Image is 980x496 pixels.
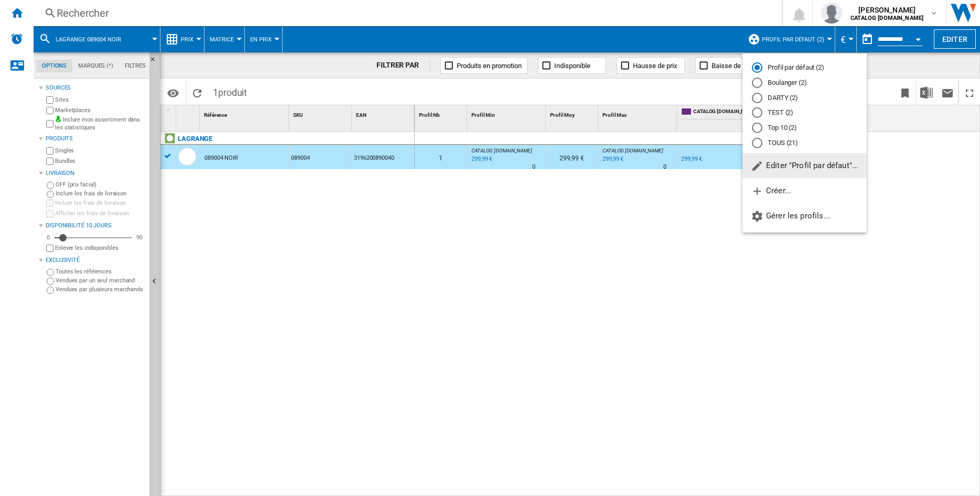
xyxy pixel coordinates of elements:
md-radio-button: Boulanger (2) [752,78,857,88]
md-radio-button: TEST (2) [752,108,857,118]
span: Editer "Profil par défaut"... [751,161,858,170]
md-radio-button: TOUS (21) [752,138,857,148]
span: Créer... [751,186,791,195]
span: Gérer les profils... [751,211,830,221]
md-radio-button: Profil par défaut (2) [752,63,857,73]
md-radio-button: DARTY (2) [752,93,857,103]
md-radio-button: Top 10 (2) [752,123,857,133]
